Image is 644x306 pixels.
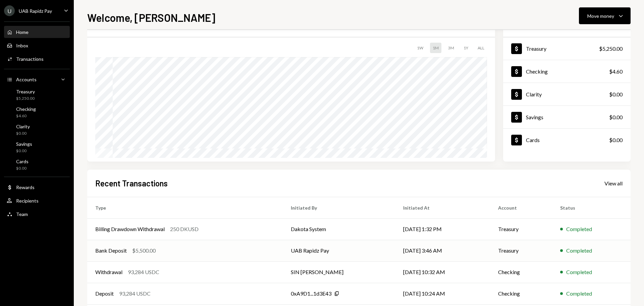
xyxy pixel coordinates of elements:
[283,218,395,240] td: Dakota System
[95,290,114,298] div: Deposit
[609,68,623,76] div: $4.60
[4,181,70,193] a: Rewards
[475,43,487,53] div: ALL
[16,131,30,136] div: $0.00
[95,225,165,233] div: Billing Drawdown Withdrawal
[503,60,631,83] a: Checking$4.60
[490,261,552,283] td: Checking
[599,45,623,53] div: $5,250.00
[16,56,44,62] div: Transactions
[4,87,70,103] a: Treasury$5,250.00
[4,73,70,85] a: Accounts
[16,43,28,48] div: Inbox
[16,77,37,82] div: Accounts
[461,43,471,53] div: 1Y
[609,136,623,144] div: $0.00
[526,137,540,143] div: Cards
[87,11,215,24] h1: Welcome, [PERSON_NAME]
[526,114,543,120] div: Savings
[430,43,441,53] div: 1M
[87,197,283,218] th: Type
[445,43,457,53] div: 3M
[490,240,552,261] td: Treasury
[16,148,32,154] div: $0.00
[566,225,592,233] div: Completed
[16,29,29,35] div: Home
[490,218,552,240] td: Treasury
[503,83,631,105] a: Clarity$0.00
[4,53,70,65] a: Transactions
[4,5,15,16] div: U
[4,208,70,220] a: Team
[395,261,490,283] td: [DATE] 10:32 AM
[395,240,490,261] td: [DATE] 3:46 AM
[16,96,35,101] div: $5,250.00
[16,211,28,217] div: Team
[503,129,631,151] a: Cards$0.00
[4,139,70,155] a: Savings$0.00
[132,247,156,255] div: $5,500.00
[414,43,426,53] div: 1W
[604,179,623,187] a: View all
[16,113,36,119] div: $4.60
[16,141,32,147] div: Savings
[395,283,490,304] td: [DATE] 10:24 AM
[16,184,35,190] div: Rewards
[4,122,70,138] a: Clarity$0.00
[128,268,159,276] div: 93,284 USDC
[503,106,631,128] a: Savings$0.00
[526,68,548,75] div: Checking
[526,45,546,52] div: Treasury
[566,290,592,298] div: Completed
[16,106,36,112] div: Checking
[4,157,70,173] a: Cards$0.00
[16,89,35,94] div: Treasury
[170,225,199,233] div: 250 DKUSD
[16,166,29,171] div: $0.00
[283,240,395,261] td: UAB Rapidz Pay
[4,39,70,51] a: Inbox
[95,247,127,255] div: Bank Deposit
[95,178,168,189] h2: Recent Transactions
[395,218,490,240] td: [DATE] 1:32 PM
[552,197,631,218] th: Status
[490,283,552,304] td: Checking
[566,247,592,255] div: Completed
[4,104,70,120] a: Checking$4.60
[19,8,52,14] div: UAB Rapidz Pay
[283,197,395,218] th: Initiated By
[587,12,614,19] div: Move money
[16,159,29,164] div: Cards
[566,268,592,276] div: Completed
[291,290,331,298] div: 0xA9D1...1d3E43
[16,124,30,129] div: Clarity
[119,290,151,298] div: 93,284 USDC
[609,90,623,98] div: $0.00
[16,198,39,204] div: Recipients
[490,197,552,218] th: Account
[4,26,70,38] a: Home
[526,91,542,97] div: Clarity
[579,7,631,24] button: Move money
[95,268,122,276] div: Withdrawal
[395,197,490,218] th: Initiated At
[283,261,395,283] td: SIN [PERSON_NAME]
[503,37,631,60] a: Treasury$5,250.00
[604,180,623,187] div: View all
[609,113,623,121] div: $0.00
[4,194,70,207] a: Recipients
